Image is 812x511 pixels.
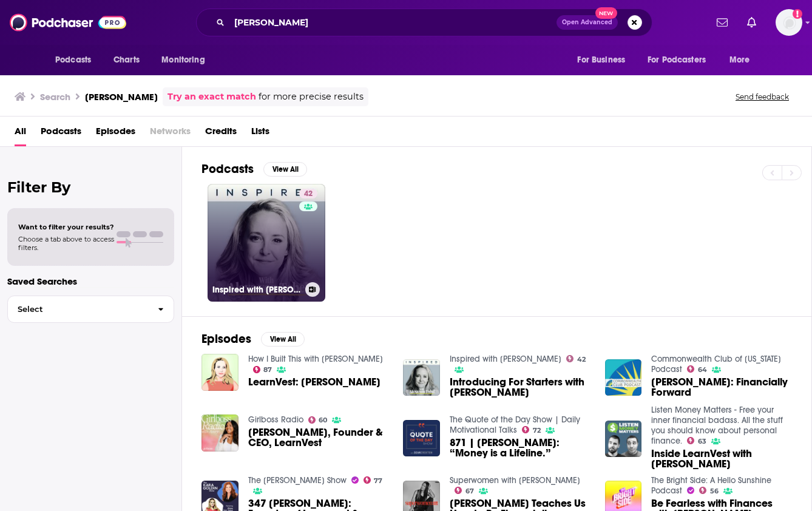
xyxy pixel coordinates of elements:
[403,420,440,457] img: 871 | Alexa von Tobel: “Money is a Lifeline.”
[201,161,254,177] h2: Podcasts
[263,367,272,373] span: 87
[651,448,792,469] a: Inside LearnVest with Alexa Von Tobel
[85,91,158,103] h3: [PERSON_NAME]
[450,377,590,398] a: Introducing For Starters with Alexa Von Tobel
[47,49,107,72] button: open menu
[450,438,590,458] span: 871 | [PERSON_NAME]: “Money is a Lifeline.”
[299,189,317,198] a: 42
[577,52,625,69] span: For Business
[7,296,174,323] button: Select
[776,9,802,36] button: Show profile menu
[259,90,364,104] span: for more precise results
[699,487,719,494] a: 56
[196,8,652,36] div: Search podcasts, credits, & more...
[248,415,303,425] a: Girlboss Radio
[229,13,557,32] input: Search podcasts, credits, & more...
[374,478,382,484] span: 77
[263,162,307,177] button: View All
[248,475,347,486] a: The Kara Goldin Show
[153,49,220,72] button: open menu
[455,487,474,494] a: 67
[742,12,761,33] a: Show notifications dropdown
[18,235,114,252] span: Choose a tab above to access filters.
[251,121,269,146] a: Lists
[729,52,750,69] span: More
[698,367,707,373] span: 64
[721,49,765,72] button: open menu
[651,354,781,374] a: Commonwealth Club of California Podcast
[651,475,771,496] a: The Bright Side: A Hello Sunshine Podcast
[248,377,381,387] a: LearnVest: Alexa von Tobel
[55,52,91,69] span: Podcasts
[465,489,474,494] span: 67
[640,49,723,72] button: open menu
[557,15,618,30] button: Open AdvancedNew
[687,365,707,373] a: 64
[304,188,313,200] span: 42
[248,354,383,364] a: How I Built This with Guy Raz
[40,91,70,103] h3: Search
[605,359,642,396] img: Alexa Von Tobel: Financially Forward
[651,448,792,469] span: Inside LearnVest with [PERSON_NAME]
[96,121,135,146] a: Episodes
[201,161,307,177] a: PodcastsView All
[569,49,640,72] button: open menu
[201,354,239,391] img: LearnVest: Alexa von Tobel
[732,92,793,102] button: Send feedback
[776,9,802,36] span: Logged in as M13investing
[651,377,792,398] span: [PERSON_NAME]: Financially Forward
[566,355,586,362] a: 42
[651,405,783,446] a: Listen Money Matters - Free your inner financial badass. All the stuff you should know about pers...
[698,439,706,444] span: 63
[201,331,251,347] h2: Episodes
[605,421,642,458] a: Inside LearnVest with Alexa Von Tobel
[595,7,617,19] span: New
[533,428,541,433] span: 72
[450,475,580,486] a: Superwomen with Rebecca Minkoff
[577,357,586,362] span: 42
[248,427,389,448] a: Alexa von Tobel, Founder & CEO, LearnVest
[15,121,26,146] a: All
[201,415,239,452] img: Alexa von Tobel, Founder & CEO, LearnVest
[712,12,732,33] a: Show notifications dropdown
[167,90,256,104] a: Try an exact match
[150,121,191,146] span: Networks
[41,121,81,146] a: Podcasts
[364,476,383,484] a: 77
[208,184,325,302] a: 42Inspired with [PERSON_NAME]
[10,11,126,34] img: Podchaser - Follow, Share and Rate Podcasts
[106,49,147,72] a: Charts
[201,331,305,347] a: EpisodesView All
[113,52,140,69] span: Charts
[450,415,580,435] a: The Quote of the Day Show | Daily Motivational Talks
[450,438,590,458] a: 871 | Alexa von Tobel: “Money is a Lifeline.”
[8,305,148,313] span: Select
[205,121,237,146] a: Credits
[793,9,802,19] svg: Add a profile image
[450,354,561,364] a: Inspired with Alexa von Tobel
[651,377,792,398] a: Alexa Von Tobel: Financially Forward
[522,426,541,433] a: 72
[7,276,174,287] p: Saved Searches
[403,359,440,396] img: Introducing For Starters with Alexa Von Tobel
[776,9,802,36] img: User Profile
[648,52,706,69] span: For Podcasters
[450,377,590,398] span: Introducing For Starters with [PERSON_NAME]
[248,427,389,448] span: [PERSON_NAME], Founder & CEO, LearnVest
[248,377,381,387] span: LearnVest: [PERSON_NAME]
[319,418,327,423] span: 60
[308,416,328,424] a: 60
[212,285,300,295] h3: Inspired with [PERSON_NAME]
[562,19,612,25] span: Open Advanced
[687,437,706,444] a: 63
